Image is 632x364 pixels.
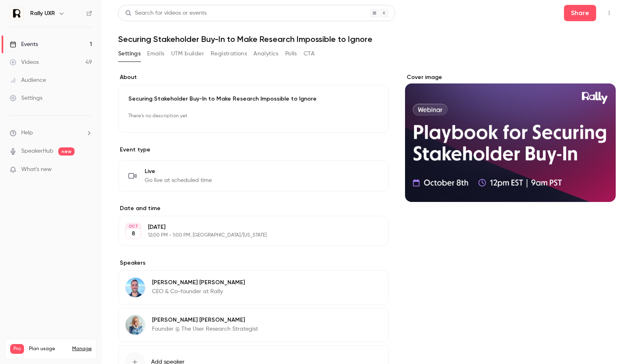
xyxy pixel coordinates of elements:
[21,165,52,174] span: What's new
[29,346,67,352] span: Plan usage
[145,167,212,175] span: Live
[253,47,279,60] button: Analytics
[10,58,39,66] div: Videos
[148,232,346,239] p: 12:00 PM - 1:00 PM, [GEOGRAPHIC_DATA]/[US_STATE]
[147,47,164,60] button: Emails
[125,9,207,18] div: Search for videos or events
[152,325,258,333] p: Founder @ The User Research Strategist
[21,147,53,156] a: SpeakerHub
[10,7,23,20] img: Rally UXR
[171,47,204,60] button: UTM builder
[118,47,141,60] button: Settings
[10,129,92,137] li: help-dropdown-opener
[82,166,92,173] iframe: Noticeable Trigger
[118,204,389,213] label: Date and time
[10,76,46,84] div: Audience
[564,5,596,21] button: Share
[10,40,38,48] div: Events
[152,278,245,287] p: [PERSON_NAME] [PERSON_NAME]
[126,278,145,297] img: Oren Friedman
[58,147,75,156] span: new
[152,316,258,324] p: [PERSON_NAME] [PERSON_NAME]
[10,344,24,354] span: Pro
[285,47,297,60] button: Polls
[118,308,389,342] div: Nikki Anderson[PERSON_NAME] [PERSON_NAME]Founder @ The User Research Strategist
[118,73,389,81] label: About
[152,287,245,296] p: CEO & Co-founder at Rally
[30,9,55,18] h6: Rally UXR
[128,110,379,123] p: There's no description yet
[405,73,616,81] label: Cover image
[126,224,141,229] div: OCT
[21,129,33,137] span: Help
[126,315,145,335] img: Nikki Anderson
[132,230,135,238] p: 8
[304,47,315,60] button: CTA
[145,176,212,184] span: Go live at scheduled time
[211,47,247,60] button: Registrations
[118,259,389,267] label: Speakers
[72,346,92,352] a: Manage
[10,94,42,102] div: Settings
[128,95,379,103] p: Securing Stakeholder Buy-In to Make Research Impossible to Ignore
[148,223,346,231] p: [DATE]
[405,73,616,202] section: Cover image
[118,146,389,154] p: Event type
[118,270,389,305] div: Oren Friedman[PERSON_NAME] [PERSON_NAME]CEO & Co-founder at Rally
[118,34,616,44] h1: Securing Stakeholder Buy-In to Make Research Impossible to Ignore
